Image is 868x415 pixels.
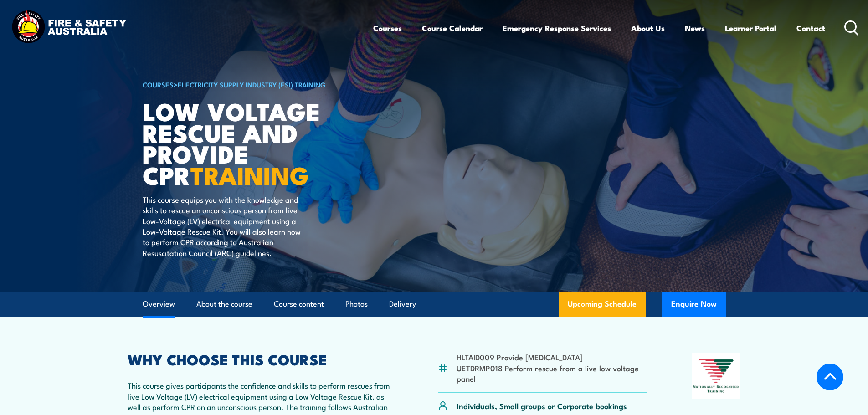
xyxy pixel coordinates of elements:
[389,292,416,316] a: Delivery
[796,16,825,40] a: Contact
[559,292,646,317] a: Upcoming Schedule
[457,400,627,411] p: Individuals, Small groups or Corporate bookings
[631,16,665,40] a: About Us
[143,100,368,185] h1: Low Voltage Rescue and Provide CPR
[503,16,611,40] a: Emergency Response Services
[143,292,175,316] a: Overview
[457,352,647,362] li: HLTAID009 Provide [MEDICAL_DATA]
[143,194,309,258] p: This course equips you with the knowledge and skills to rescue an unconscious person from live Lo...
[143,79,368,90] h6: >
[345,292,368,316] a: Photos
[274,292,324,316] a: Course content
[692,353,741,399] img: Nationally Recognised Training logo.
[196,292,252,316] a: About the course
[662,292,726,317] button: Enquire Now
[685,16,705,40] a: News
[178,79,326,89] a: Electricity Supply Industry (ESI) Training
[373,16,402,40] a: Courses
[457,363,647,384] li: UETDRMP018 Perform rescue from a live low voltage panel
[422,16,483,40] a: Course Calendar
[143,79,174,89] a: COURSES
[725,16,776,40] a: Learner Portal
[190,155,309,193] strong: TRAINING
[128,353,394,365] h2: WHY CHOOSE THIS COURSE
